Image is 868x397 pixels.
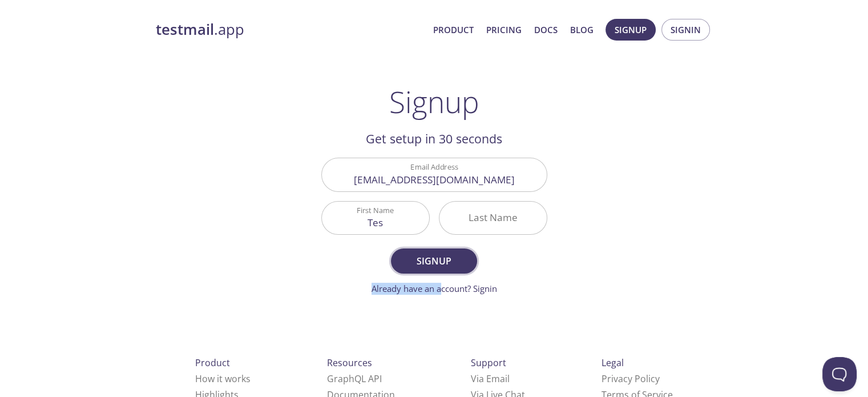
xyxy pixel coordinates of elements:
button: Signup [391,248,477,274]
a: Privacy Policy [601,372,660,385]
span: Support [471,356,506,369]
span: Signup [615,22,647,37]
span: Resources [327,356,372,369]
a: Via Email [471,372,510,385]
span: Product [195,356,230,369]
h2: Get setup in 30 seconds [321,129,547,149]
button: Signup [605,19,656,41]
iframe: Help Scout Beacon - Open [822,357,857,391]
a: How it works [195,372,251,385]
span: Signup [403,253,464,269]
span: Legal [601,356,624,369]
a: Pricing [486,22,522,37]
a: Already have an account? Signin [372,283,497,294]
strong: testmail [156,19,214,39]
a: Product [433,22,474,37]
a: testmail.app [156,20,424,39]
span: Signin [671,22,701,37]
a: Blog [570,22,594,37]
a: GraphQL API [327,372,382,385]
a: Docs [534,22,558,37]
button: Signin [661,19,710,41]
h1: Signup [389,85,479,119]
